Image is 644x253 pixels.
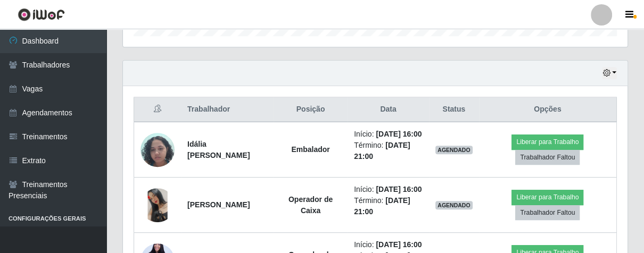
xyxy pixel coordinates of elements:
li: Término: [354,140,423,162]
th: Data [348,97,429,122]
button: Liberar para Trabalho [511,190,583,205]
strong: Operador de Caixa [288,195,333,215]
strong: Idália [PERSON_NAME] [187,140,250,159]
strong: [PERSON_NAME] [187,200,250,209]
th: Opções [479,97,617,122]
th: Posição [274,97,348,122]
img: 1730588148505.jpeg [141,188,175,222]
span: AGENDADO [435,146,473,154]
strong: Embalador [291,145,329,154]
time: [DATE] 16:00 [376,185,422,193]
li: Início: [354,184,423,195]
th: Status [429,97,479,122]
li: Término: [354,195,423,217]
span: AGENDADO [435,201,473,209]
img: 1745763746642.jpeg [141,127,175,172]
th: Trabalhador [181,97,274,122]
li: Início: [354,129,423,140]
button: Liberar para Trabalho [511,134,583,149]
img: CoreUI Logo [18,8,65,21]
li: Início: [354,239,423,250]
button: Trabalhador Faltou [515,205,580,220]
time: [DATE] 16:00 [376,130,422,138]
button: Trabalhador Faltou [515,150,580,165]
time: [DATE] 16:00 [376,240,422,249]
